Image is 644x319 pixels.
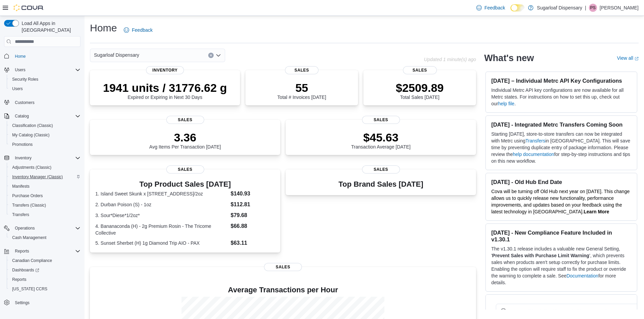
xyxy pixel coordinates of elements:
a: Security Roles [9,75,41,83]
button: Catalog [1,111,83,121]
p: 3.36 [149,131,221,144]
span: Sales [285,66,319,74]
h3: Top Brand Sales [DATE] [338,180,423,188]
button: Clear input [208,53,214,58]
button: Open list of options [216,53,221,58]
span: Inventory Manager (Classic) [9,173,80,181]
span: Sugarloaf Dispensary [94,51,139,59]
a: Adjustments (Classic) [9,163,54,171]
span: Users [15,67,25,73]
span: Adjustments (Classic) [12,165,51,170]
span: Reports [15,248,29,254]
a: Promotions [9,140,35,149]
span: Adjustments (Classic) [9,163,80,171]
a: Documentation [567,273,598,278]
dd: $140.93 [231,190,275,198]
span: Washington CCRS [9,285,80,293]
button: Promotions [7,140,83,149]
span: My Catalog (Classic) [9,131,80,139]
span: Dark Mode [510,11,511,12]
dt: 5. Sunset Sherbet (H) 1g Diamond Trip AIO - PAX [95,240,228,246]
span: Users [12,86,23,91]
span: Classification (Classic) [9,122,80,130]
button: Cash Management [7,233,83,242]
span: Security Roles [12,77,38,82]
img: Cova [14,4,44,11]
span: Inventory [12,154,80,162]
span: Load All Apps in [GEOGRAPHIC_DATA] [19,20,80,33]
button: Catalog [12,112,31,120]
a: Cash Management [9,234,49,242]
span: Settings [15,300,29,305]
p: 1941 units / 31776.62 g [103,81,227,95]
span: Classification (Classic) [12,123,53,128]
a: Transfers [9,211,32,219]
p: Sugarloaf Dispensary [537,4,582,12]
div: Expired or Expiring in Next 30 Days [103,81,227,100]
span: Customers [12,98,80,107]
a: Purchase Orders [9,192,46,200]
span: Sales [166,165,204,174]
a: Dashboards [7,265,83,275]
p: [PERSON_NAME] [600,4,639,12]
span: Promotions [12,142,33,147]
dt: 1. Island Sweet Skunk x [STREET_ADDRESS]/2oz [95,190,228,197]
span: Manifests [12,184,29,189]
button: My Catalog (Classic) [7,130,83,140]
span: Security Roles [9,75,80,83]
h3: [DATE] - Integrated Metrc Transfers Coming Soon [491,121,631,128]
span: Catalog [15,113,29,119]
a: Settings [12,299,32,307]
h1: Home [90,21,117,35]
dd: $63.11 [231,239,275,247]
span: Operations [12,224,80,232]
button: Inventory Manager (Classic) [7,172,83,182]
div: Patrick Stover [589,4,597,12]
button: Classification (Classic) [7,121,83,130]
p: Individual Metrc API key configurations are now available for all Metrc states. For instructions ... [491,87,631,107]
span: Sales [166,116,204,124]
span: Promotions [9,140,80,149]
span: Home [15,54,26,59]
dt: 2. Durban Poison (S) - 1oz [95,201,228,208]
strong: Prevent Sales with Purchase Limit Warning [492,253,589,258]
svg: External link [635,57,639,61]
p: Starting [DATE], store-to-store transfers can now be integrated with Metrc using in [GEOGRAPHIC_D... [491,131,631,164]
span: Reports [12,277,26,282]
span: Feedback [132,27,152,33]
a: Inventory Manager (Classic) [9,173,66,181]
span: Operations [15,225,35,231]
span: Inventory [146,66,184,74]
a: Learn More [584,209,609,214]
button: Users [1,65,83,75]
button: Transfers (Classic) [7,201,83,210]
span: Cova will be turning off Old Hub next year on [DATE]. This change allows us to quickly release ne... [491,189,629,214]
span: Sales [403,66,437,74]
div: Total # Invoices [DATE] [277,81,326,100]
span: Transfers (Classic) [9,201,80,209]
span: Inventory Manager (Classic) [12,174,63,180]
p: The v1.30.1 release includes a valuable new General Setting, ' ', which prevents sales when produ... [491,245,631,286]
span: Dashboards [12,267,39,273]
h3: Top Product Sales [DATE] [95,180,275,188]
span: Transfers [12,212,29,217]
a: Transfers (Classic) [9,201,49,209]
span: Cash Management [9,234,80,242]
button: Settings [1,298,83,308]
span: Catalog [12,112,80,120]
a: Reports [9,275,29,284]
span: PS [590,4,596,12]
span: Purchase Orders [9,192,80,200]
span: Canadian Compliance [9,257,80,265]
button: Adjustments (Classic) [7,163,83,172]
span: [US_STATE] CCRS [12,286,47,292]
span: Feedback [484,4,505,11]
button: Operations [1,223,83,233]
a: [US_STATE] CCRS [9,285,50,293]
span: Dashboards [9,266,80,274]
span: Canadian Compliance [12,258,52,263]
span: Purchase Orders [12,193,43,198]
span: Sales [362,116,400,124]
span: Settings [12,298,80,307]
